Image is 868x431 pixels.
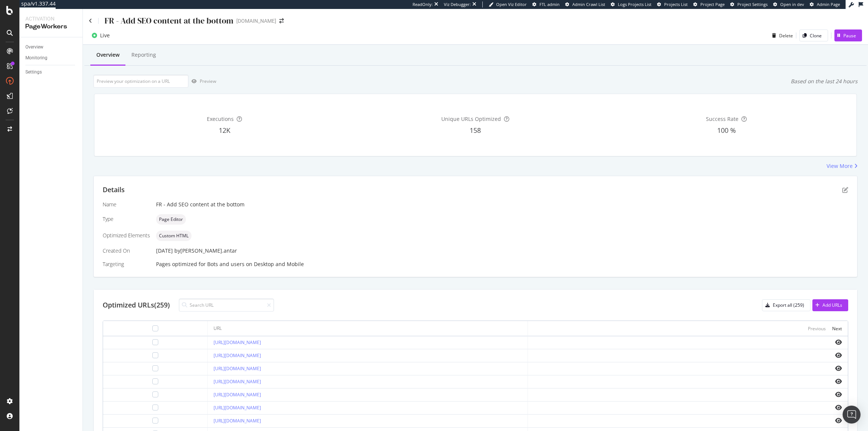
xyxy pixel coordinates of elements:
a: Admin Page [810,1,840,7]
div: Export all (259) [773,302,804,308]
span: Unique URLs Optimized [441,115,501,122]
i: eye [835,378,842,384]
div: FR - Add SEO content at the bottom [156,201,848,208]
div: [DOMAIN_NAME] [236,17,276,25]
div: Type [103,215,150,223]
a: View More [827,162,858,170]
a: Click to go back [89,18,92,24]
a: Admin Crawl List [565,1,605,7]
a: [URL][DOMAIN_NAME] [214,418,261,424]
button: Pause [834,29,862,41]
div: View More [827,162,853,170]
button: Delete [769,29,793,41]
div: Details [103,185,125,195]
a: [URL][DOMAIN_NAME] [214,378,261,385]
button: Clone [799,29,828,41]
div: [DATE] [156,247,848,254]
div: Reporting [131,51,156,59]
span: Projects List [664,1,688,7]
span: 100 % [717,126,736,135]
div: Live [100,32,110,39]
i: eye [835,405,842,410]
div: Previous [808,325,826,332]
a: Open Viz Editor [489,1,527,7]
button: Previous [808,324,826,333]
div: Preview [200,78,216,84]
div: Targeting [103,260,150,268]
span: Logs Projects List [618,1,651,7]
span: Custom HTML [159,234,189,238]
a: Settings [25,68,77,76]
a: Open in dev [773,1,804,7]
div: neutral label [156,231,192,241]
div: Settings [25,68,42,76]
div: Viz Debugger: [444,1,471,7]
a: [URL][DOMAIN_NAME] [214,391,261,398]
span: Open Viz Editor [496,1,527,7]
i: eye [835,391,842,397]
span: Executions [207,115,234,122]
div: by [PERSON_NAME].antar [174,247,237,254]
span: FTL admin [539,1,560,7]
div: Monitoring [25,54,47,62]
div: Add URLs [822,302,842,308]
button: Add URLs [812,299,848,311]
div: ReadOnly: [413,1,433,7]
a: FTL admin [532,1,560,7]
div: Pause [843,32,856,39]
a: Projects List [657,1,688,7]
div: Desktop and Mobile [254,260,304,268]
div: Pages optimized for on [156,260,848,268]
button: Export all (259) [762,299,811,311]
div: FR - Add SEO content at the bottom [105,15,233,26]
div: Name [103,201,150,208]
div: Optimized Elements [103,232,150,239]
div: Overview [96,51,119,59]
i: eye [835,352,842,358]
i: eye [835,365,842,371]
div: Activation [25,15,77,22]
span: Success Rate [706,115,738,122]
input: Search URL [179,299,274,312]
a: [URL][DOMAIN_NAME] [214,365,261,372]
div: Optimized URLs (259) [103,300,170,310]
a: Project Page [693,1,725,7]
span: 158 [470,126,481,135]
div: Next [832,325,842,332]
i: eye [835,418,842,424]
i: eye [835,339,842,345]
a: Overview [25,43,77,51]
button: Preview [189,75,216,87]
div: PageWorkers [25,22,77,31]
div: arrow-right-arrow-left [279,18,284,24]
span: Open in dev [780,1,804,7]
a: [URL][DOMAIN_NAME] [214,405,261,411]
input: Preview your optimization on a URL [93,75,189,88]
a: Logs Projects List [611,1,651,7]
div: Delete [779,32,793,39]
a: Monitoring [25,54,77,62]
span: Page Editor [159,217,183,222]
div: Created On [103,247,150,254]
span: Admin Page [817,1,840,7]
a: [URL][DOMAIN_NAME] [214,352,261,359]
a: Project Settings [730,1,768,7]
div: neutral label [156,214,186,225]
span: Project Settings [737,1,768,7]
div: pen-to-square [842,187,848,193]
div: Based on the last 24 hours [791,78,858,85]
span: 12K [219,126,230,135]
div: Bots and users [207,260,245,268]
span: Admin Crawl List [572,1,605,7]
button: Next [832,324,842,333]
div: Clone [810,32,822,39]
div: URL [214,325,222,332]
span: Project Page [700,1,725,7]
a: [URL][DOMAIN_NAME] [214,339,261,346]
div: Open Intercom Messenger [843,406,861,424]
div: Overview [25,43,43,51]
